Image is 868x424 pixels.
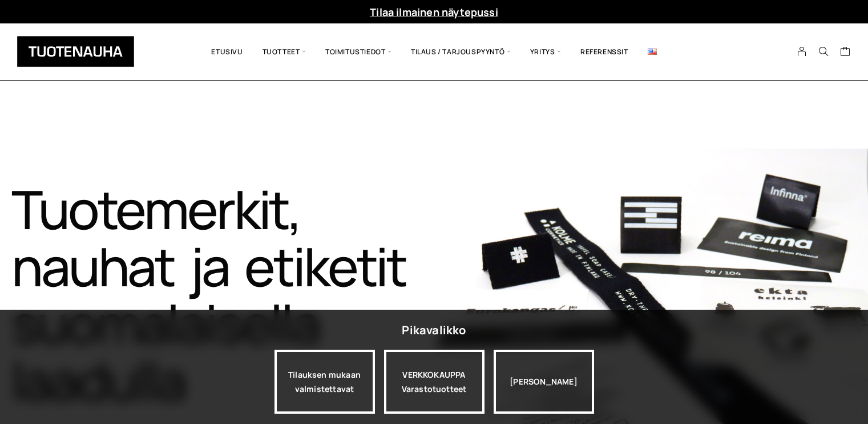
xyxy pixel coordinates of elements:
[274,350,375,414] a: Tilauksen mukaan valmistettavat
[648,49,657,55] img: English
[316,32,401,71] span: Toimitustiedot
[571,32,638,71] a: Referenssit
[384,350,485,414] a: VERKKOKAUPPAVarastotuotteet
[384,350,485,414] div: VERKKOKAUPPA Varastotuotteet
[813,46,834,57] button: Search
[201,32,252,71] a: Etusivu
[840,46,851,59] a: Cart
[370,5,498,19] a: Tilaa ilmainen näytepussi
[791,46,813,57] a: My Account
[520,32,571,71] span: Yritys
[253,32,316,71] span: Tuotteet
[11,181,434,409] h1: Tuotemerkit, nauhat ja etiketit suomalaisella laadulla​
[401,32,520,71] span: Tilaus / Tarjouspyyntö
[494,350,594,414] div: [PERSON_NAME]
[17,36,134,67] img: Tuotenauha Oy
[402,320,466,341] div: Pikavalikko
